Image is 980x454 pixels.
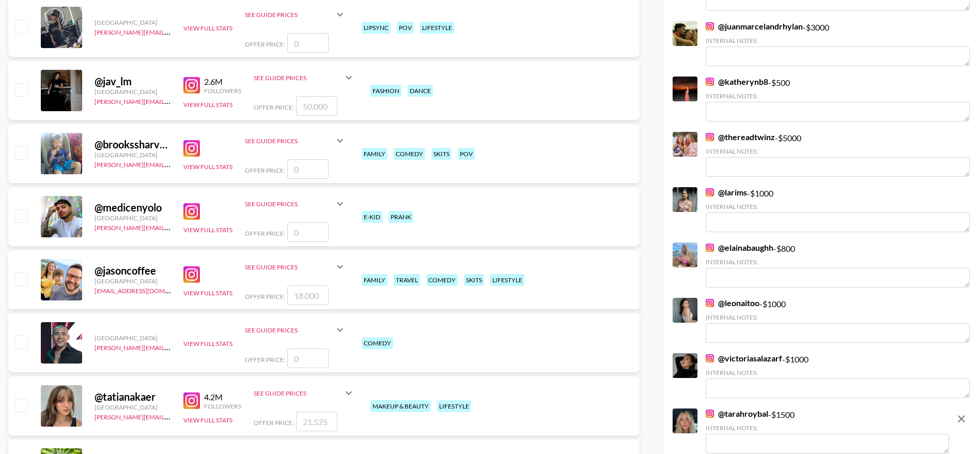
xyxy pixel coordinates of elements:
div: @ tatianakaer [95,390,171,403]
div: [GEOGRAPHIC_DATA] [95,151,171,159]
div: See Guide Prices [245,326,334,334]
img: Instagram [706,22,714,31]
a: [PERSON_NAME][EMAIL_ADDRESS][DOMAIN_NAME] [95,26,247,36]
div: [GEOGRAPHIC_DATA] [95,88,171,96]
a: [PERSON_NAME][EMAIL_ADDRESS][DOMAIN_NAME] [95,96,247,105]
div: - $ 1500 [706,408,949,453]
a: @juanmarcelandrhylan [706,21,803,32]
div: @ medicenyolo [95,201,171,214]
input: 0 [287,33,329,53]
img: Instagram [706,354,714,362]
input: 0 [287,349,329,368]
div: skits [464,274,484,286]
a: [PERSON_NAME][EMAIL_ADDRESS][DOMAIN_NAME] [95,342,247,352]
button: View Full Stats [183,101,232,109]
button: remove [951,408,972,429]
div: family [362,274,387,286]
span: Offer Price: [254,419,294,427]
div: See Guide Prices [254,74,343,82]
div: - $ 1000 [706,187,970,232]
span: Offer Price: [245,293,285,300]
button: View Full Stats [183,340,232,347]
img: Instagram [183,266,200,283]
input: 0 [287,222,329,242]
div: See Guide Prices [245,11,334,19]
img: Instagram [183,203,200,220]
div: family [362,148,387,160]
div: skits [431,148,452,160]
div: Internal Notes: [706,369,970,376]
div: See Guide Prices [245,200,334,208]
img: Instagram [706,244,714,252]
div: comedy [362,337,393,349]
div: travel [394,274,420,286]
div: @ brookssharveyy [95,138,171,151]
button: View Full Stats [183,289,232,297]
a: @leonaitoo [706,298,759,308]
span: Offer Price: [245,230,285,237]
div: [GEOGRAPHIC_DATA] [95,403,171,411]
div: lifestyle [437,400,471,412]
div: dance [408,85,433,97]
div: e-kid [362,211,382,223]
input: 18.000 [287,285,329,305]
span: Offer Price: [245,356,285,364]
div: See Guide Prices [245,317,346,342]
div: makeup & beauty [370,400,431,412]
input: 0 [287,159,329,179]
button: View Full Stats [183,416,232,424]
button: View Full Stats [183,24,232,32]
a: @tarahroybal [706,408,768,419]
div: Internal Notes: [706,424,949,432]
div: prank [388,211,413,223]
div: See Guide Prices [245,254,346,279]
img: Instagram [706,133,714,141]
div: comedy [426,274,458,286]
div: 2.6M [204,77,241,87]
div: Followers [204,87,241,95]
div: See Guide Prices [254,65,355,90]
div: [GEOGRAPHIC_DATA] [95,277,171,285]
div: Internal Notes: [706,147,970,155]
div: See Guide Prices [245,128,346,153]
div: Internal Notes: [706,92,970,100]
div: See Guide Prices [245,2,346,27]
img: Instagram [183,392,200,409]
div: lifestyle [420,22,454,34]
div: - $ 1000 [706,353,970,398]
div: [GEOGRAPHIC_DATA] [95,334,171,342]
div: Followers [204,402,241,410]
img: Instagram [706,78,714,86]
a: [EMAIL_ADDRESS][DOMAIN_NAME] [95,285,198,295]
span: Offer Price: [245,167,285,174]
div: - $ 3000 [706,21,970,66]
span: Offer Price: [254,103,294,111]
a: @larims [706,187,747,198]
button: View Full Stats [183,163,232,171]
div: 4.2M [204,392,241,402]
div: pov [397,22,414,34]
div: Internal Notes: [706,203,970,210]
div: - $ 1000 [706,298,970,343]
input: 21.525 [296,412,337,431]
div: See Guide Prices [254,389,343,397]
a: @katherynb8 [706,77,768,87]
a: [PERSON_NAME][EMAIL_ADDRESS][DOMAIN_NAME] [95,222,247,232]
img: Instagram [706,410,714,418]
div: Internal Notes: [706,37,970,44]
button: View Full Stats [183,226,232,234]
div: @ jav_lm [95,75,171,88]
div: fashion [370,85,401,97]
img: Instagram [183,77,200,94]
img: Instagram [706,188,714,196]
a: [PERSON_NAME][EMAIL_ADDRESS][DOMAIN_NAME] [95,159,247,169]
a: @elainabaughh [706,243,773,253]
div: pov [458,148,475,160]
div: Internal Notes: [706,313,970,321]
a: @victoriasalazarf [706,353,782,364]
a: [PERSON_NAME][EMAIL_ADDRESS][DOMAIN_NAME] [95,411,247,421]
img: Instagram [183,140,200,157]
div: See Guide Prices [245,191,346,216]
div: - $ 500 [706,77,970,122]
input: 50.000 [296,96,337,116]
